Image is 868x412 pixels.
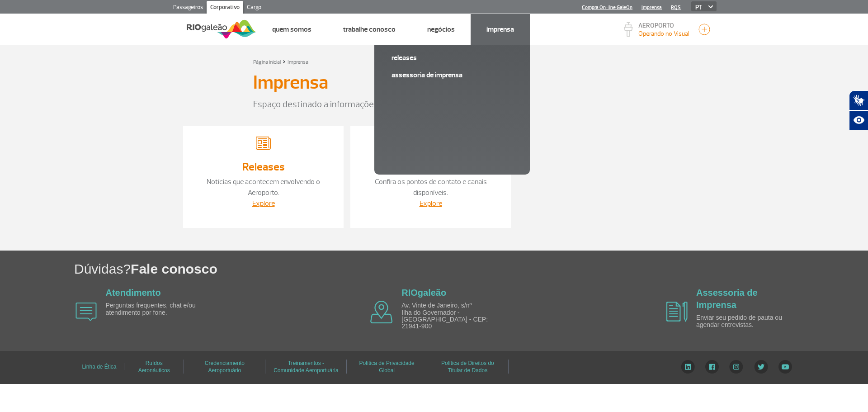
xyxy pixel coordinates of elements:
[582,5,632,10] a: Compra On-line GaleOn
[75,303,97,321] img: airplane icon
[243,1,265,15] a: Cargo
[420,199,442,208] a: Explore
[638,23,689,29] p: AEROPORTO
[754,360,768,374] img: Twitter
[253,98,615,111] p: Espaço destinado a informações e notícias sobre o RIOgaleão.
[252,199,275,208] a: Explore
[696,288,758,310] a: Assessoria de Imprensa
[106,302,210,316] p: Perguntas frequentes, chat e/ou atendimento por fone.
[274,357,338,376] a: Treinamentos - Comunidade Aeroportuária
[207,177,320,197] a: Notícias que acontecem envolvendo o Aeroporto.
[82,360,116,373] a: Linha de Ética
[253,59,281,66] a: Página inicial
[696,314,800,328] p: Enviar seu pedido de pauta ou agendar entrevistas.
[343,25,396,34] a: Trabalhe Conosco
[359,357,415,376] a: Política de Privacidade Global
[138,357,170,376] a: Ruídos Aeronáuticos
[375,177,487,197] a: Confira os pontos de contato e canais disponíveis.
[427,25,455,34] a: Negócios
[671,5,681,10] a: RQS
[283,56,286,66] a: >
[392,70,513,80] a: Assessoria de Imprensa
[207,1,243,15] a: Corporativo
[642,5,662,10] a: Imprensa
[205,357,245,376] a: Credenciamento Aeroportuário
[401,302,505,330] p: Av. Vinte de Janeiro, s/nº Ilha do Governador - [GEOGRAPHIC_DATA] - CEP: 21941-900
[729,360,743,374] img: Instagram
[705,360,719,374] img: Facebook
[849,90,868,110] button: Abrir tradutor de língua de sinais.
[441,357,494,376] a: Política de Direitos do Titular de Dados
[288,59,308,66] a: Imprensa
[401,288,446,298] a: RIOgaleão
[131,261,217,276] span: Fale conosco
[392,53,513,63] a: Releases
[106,288,161,298] a: Atendimento
[849,110,868,130] button: Abrir recursos assistivos.
[370,301,393,323] img: airplane icon
[486,25,514,34] a: Imprensa
[242,160,285,174] a: Releases
[638,29,689,38] p: Visibilidade de 10000m
[170,1,207,15] a: Passageiros
[666,302,688,322] img: airplane icon
[849,90,868,130] div: Plugin de acessibilidade da Hand Talk.
[778,360,792,374] img: YouTube
[272,25,311,34] a: Quem Somos
[253,71,328,94] h3: Imprensa
[681,360,695,374] img: LinkedIn
[74,260,868,278] h1: Dúvidas?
